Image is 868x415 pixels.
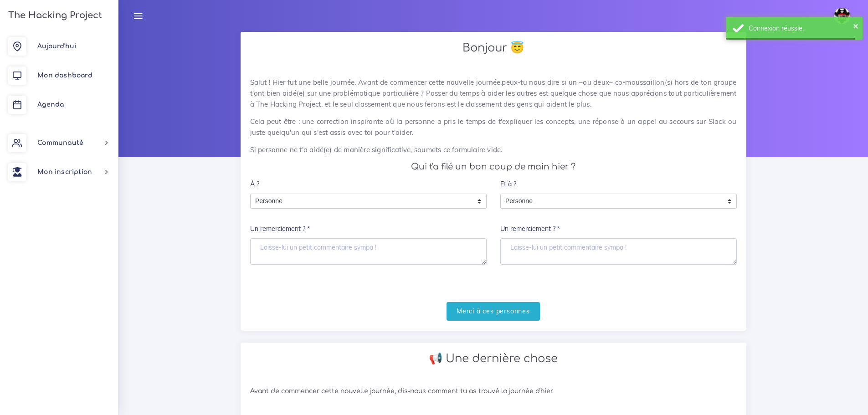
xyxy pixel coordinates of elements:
[500,175,516,194] label: Et à ?
[250,220,310,239] label: Un remerciement ? *
[250,175,259,194] label: À ?
[834,8,850,24] img: avatar
[853,21,858,30] button: ×
[250,144,737,155] p: Si personne ne t'a aidé(e) de manière significative, soumets ce formulaire vide.
[250,116,737,138] p: Cela peut être : une correction inspirante où la personne a pris le temps de t'expliquer les conc...
[250,41,737,55] h2: Bonjour 😇
[250,352,737,365] h2: 📢 Une dernière chose
[250,77,737,110] p: Salut ! Hier fut une belle journée. Avant de commencer cette nouvelle journée,peux-tu nous dire s...
[250,388,737,395] h6: Avant de commencer cette nouvelle journée, dis-nous comment tu as trouvé la journée d'hier.
[500,220,560,239] label: Un remerciement ? *
[37,169,92,175] span: Mon inscription
[37,72,92,79] span: Mon dashboard
[501,194,723,209] span: Personne
[251,194,473,209] span: Personne
[250,162,737,172] h4: Qui t'a filé un bon coup de main hier ?
[749,24,856,33] div: Connexion réussie.
[37,101,64,108] span: Agenda
[37,139,83,146] span: Communauté
[37,43,76,50] span: Aujourd'hui
[447,302,540,321] input: Merci à ces personnes
[5,10,102,20] h3: The Hacking Project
